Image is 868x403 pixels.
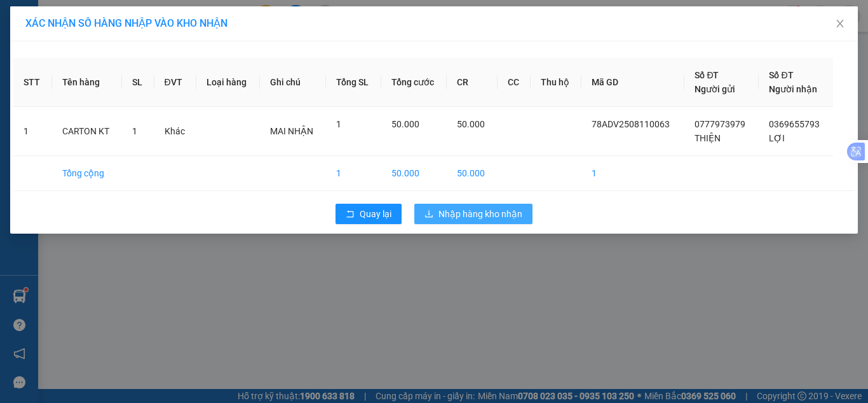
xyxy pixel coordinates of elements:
span: LỢI [769,133,785,143]
td: 1 [13,107,52,156]
th: ĐVT [154,58,197,107]
button: rollbackQuay lại [336,204,402,224]
td: Tổng cộng [52,156,123,191]
span: MAI NHẬN [270,126,313,136]
span: Nhận: [99,12,130,25]
span: 50.000 [391,119,419,129]
th: CC [498,58,531,107]
span: close [835,18,845,29]
button: downloadNhập hàng kho nhận [414,204,532,224]
th: Tổng cước [381,58,447,107]
span: Nhập hàng kho nhận [438,207,522,221]
td: 1 [326,156,381,191]
td: 50.000 [381,156,447,191]
span: 78ADV2508110063 [592,119,670,129]
span: 1 [336,119,341,129]
span: download [424,209,433,220]
th: CR [447,58,497,107]
span: CC : [97,85,115,99]
span: THIỆN [695,133,721,143]
span: rollback [346,209,355,220]
span: 1 [132,126,137,136]
div: 30.000 [97,82,187,100]
div: VP Lộc Ninh [11,11,90,41]
th: SL [122,58,154,107]
div: SƠN [11,41,90,57]
span: Người gửi [695,84,735,94]
span: XÁC NHẬN SỐ HÀNG NHẬP VÀO KHO NHẬN [25,17,227,29]
span: Gửi: [11,12,31,25]
th: STT [13,58,52,107]
span: 50.000 [457,119,485,129]
div: VP Bình Triệu [99,11,186,41]
span: Số ĐT [695,70,719,80]
td: 1 [581,156,684,191]
span: Người nhận [769,84,817,94]
span: Quay lại [360,207,391,221]
th: Thu hộ [531,58,581,107]
th: Loại hàng [196,58,259,107]
td: 50.000 [447,156,497,191]
span: 0369655793 [769,119,820,129]
button: Close [822,6,858,42]
td: CARTON KT [52,107,123,156]
td: Khác [154,107,197,156]
th: Mã GD [581,58,684,107]
th: Tên hàng [52,58,123,107]
div: HIỂN [99,41,186,57]
span: Số ĐT [769,70,793,80]
span: 0777973979 [695,119,745,129]
th: Ghi chú [260,58,326,107]
th: Tổng SL [326,58,381,107]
